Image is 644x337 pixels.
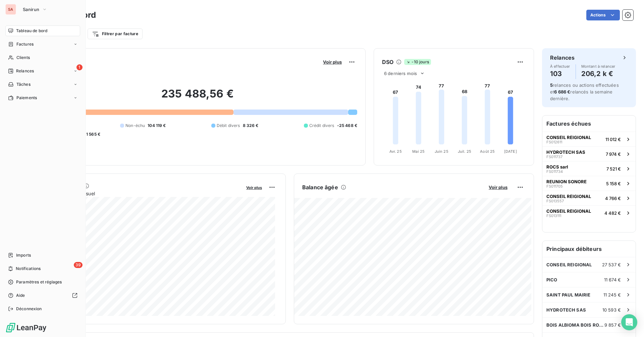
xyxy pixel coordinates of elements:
span: Chiffre d'affaires mensuel [38,190,241,197]
button: Filtrer par facture [88,28,143,39]
span: ROCS sarl [546,164,568,170]
tspan: Mai 25 [412,149,425,154]
h6: DSO [382,58,393,66]
span: Crédit divers [309,123,334,129]
span: Relances [16,68,34,74]
span: CONSEIL REIGIONAL [546,208,591,214]
tspan: Juin 25 [435,149,448,154]
span: 7 521 € [606,166,621,172]
span: FS011737 [546,155,562,159]
span: relances ou actions effectuées et relancés la semaine dernière. [550,82,619,101]
span: SAINT PAUL MAIRIE [546,292,591,297]
span: HYDROTECH SAS [546,307,586,313]
span: Tâches [16,81,31,87]
span: 8 326 € [243,123,259,129]
span: Voir plus [246,185,262,190]
tspan: Avr. 25 [389,149,402,154]
h6: Relances [550,54,575,62]
tspan: Août 25 [480,149,495,154]
span: Paramètres et réglages [16,279,62,285]
span: CONSEIL REIGIONAL [546,135,591,140]
button: Actions [586,10,620,20]
h2: 235 488,56 € [38,87,357,107]
button: Voir plus [244,184,264,190]
h6: Balance âgée [302,183,338,191]
span: 6 686 € [554,89,570,94]
span: -1 565 € [84,131,100,137]
span: FS011705 [546,184,563,188]
span: 104 119 € [148,123,166,129]
span: FS012611 [546,140,562,144]
span: Déconnexion [16,306,42,312]
button: REUNION SONOREFS0117055 158 € [542,176,636,191]
button: HYDROTECH SASFS0117377 974 € [542,146,636,161]
span: Non-échu [125,123,145,129]
button: CONSEIL REIGIONALFS01261111 012 € [542,132,636,146]
span: Sanirun [23,7,39,12]
button: CONSEIL REIGIONALFS0131114 482 € [542,205,636,220]
span: Montant à relancer [581,64,615,68]
span: CONSEIL REIGIONAL [546,262,592,267]
span: -25 468 € [337,123,357,129]
button: ROCS sarlFS0117347 521 € [542,161,636,176]
button: CONSEIL REIGIONALFS0135574 766 € [542,191,636,205]
span: 4 766 € [605,196,621,201]
span: Imports [16,252,31,258]
span: Tableau de bord [16,28,47,34]
span: Notifications [16,266,41,272]
span: 5 [550,82,553,88]
h4: 206,2 k € [581,68,615,79]
span: HYDROTECH SAS [546,149,585,155]
span: 9 857 € [604,322,621,328]
span: 11 012 € [605,137,621,142]
span: Clients [16,55,30,61]
span: Paiements [16,95,37,101]
span: À effectuer [550,64,570,68]
span: 6 derniers mois [384,71,417,76]
span: -10 jours [404,59,431,65]
span: 7 974 € [606,151,621,157]
span: Voir plus [323,59,342,65]
span: PICO [546,277,557,282]
button: Voir plus [321,59,344,65]
span: 39 [74,262,83,268]
span: FS013111 [546,214,561,218]
span: Voir plus [489,185,507,190]
span: 4 482 € [604,210,621,216]
h6: Factures échues [542,116,636,132]
span: 1 [76,64,83,70]
span: 11 674 € [604,277,621,282]
span: Aide [16,292,25,298]
a: Aide [5,290,80,301]
span: BOIS ALBIOMA BOIS ROUGE [546,322,604,328]
div: SA [5,4,16,15]
span: 11 245 € [603,292,621,297]
span: 10 593 € [602,307,621,313]
img: Logo LeanPay [5,322,47,333]
div: Open Intercom Messenger [621,314,637,330]
span: FS013557 [546,199,564,203]
tspan: Juil. 25 [458,149,471,154]
button: Voir plus [487,184,509,190]
span: FS011734 [546,170,563,174]
h6: Principaux débiteurs [542,241,636,257]
tspan: [DATE] [504,149,517,154]
span: Factures [16,41,34,47]
span: 5 158 € [606,181,621,186]
h4: 103 [550,68,570,79]
span: CONSEIL REIGIONAL [546,194,591,199]
span: REUNION SONORE [546,179,587,184]
span: Débit divers [217,123,240,129]
span: 27 537 € [602,262,621,267]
